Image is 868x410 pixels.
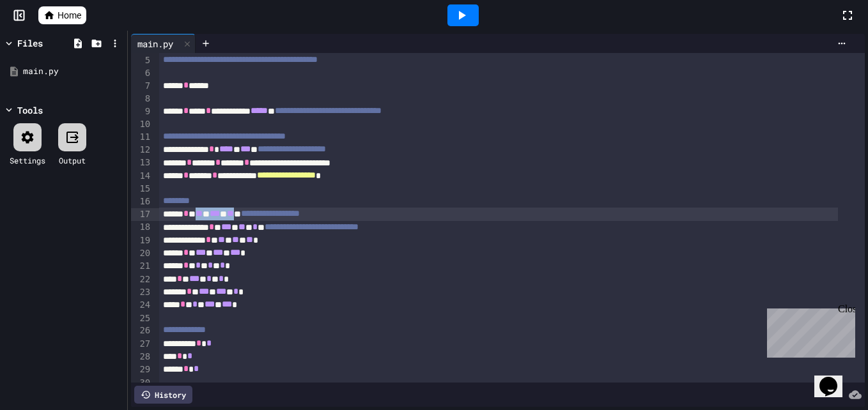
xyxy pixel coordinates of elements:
[59,155,86,166] div: Output
[131,221,152,234] div: 18
[762,303,855,358] iframe: chat widget
[131,312,152,325] div: 25
[131,247,152,260] div: 20
[131,338,152,351] div: 27
[17,36,43,50] div: Files
[131,286,152,299] div: 23
[131,54,152,67] div: 5
[131,351,152,363] div: 28
[131,208,152,221] div: 17
[131,377,152,390] div: 30
[17,103,43,117] div: Tools
[131,80,152,93] div: 7
[131,324,152,337] div: 26
[58,9,81,22] span: Home
[131,195,152,208] div: 16
[131,131,152,144] div: 11
[131,67,152,80] div: 6
[131,363,152,376] div: 29
[131,260,152,273] div: 21
[131,183,152,195] div: 15
[10,155,45,166] div: Settings
[38,6,86,24] a: Home
[5,5,88,81] div: Chat with us now!Close
[131,273,152,286] div: 22
[131,144,152,156] div: 12
[23,65,123,78] div: main.py
[131,156,152,169] div: 13
[131,234,152,247] div: 19
[134,386,192,404] div: History
[131,105,152,118] div: 9
[131,34,196,53] div: main.py
[814,359,855,397] iframe: chat widget
[131,299,152,312] div: 24
[131,37,180,50] div: main.py
[131,118,152,131] div: 10
[131,170,152,183] div: 14
[131,93,152,105] div: 8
